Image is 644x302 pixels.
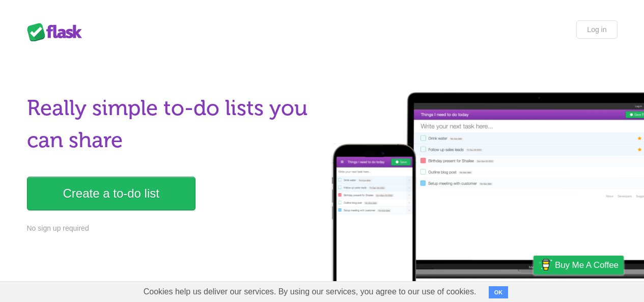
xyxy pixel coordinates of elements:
[534,256,624,274] a: Buy me a coffee
[133,282,487,302] span: Cookies help us deliver our services. By using our services, you agree to our use of cookies.
[555,256,619,274] span: Buy me a coffee
[576,20,617,39] a: Log in
[489,286,509,298] button: OK
[27,177,195,210] a: Create a to-do list
[539,256,552,273] img: Buy me a coffee
[27,23,88,41] div: Flask Lists
[27,92,316,156] h1: Really simple to-do lists you can share
[27,223,316,234] p: No sign up required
